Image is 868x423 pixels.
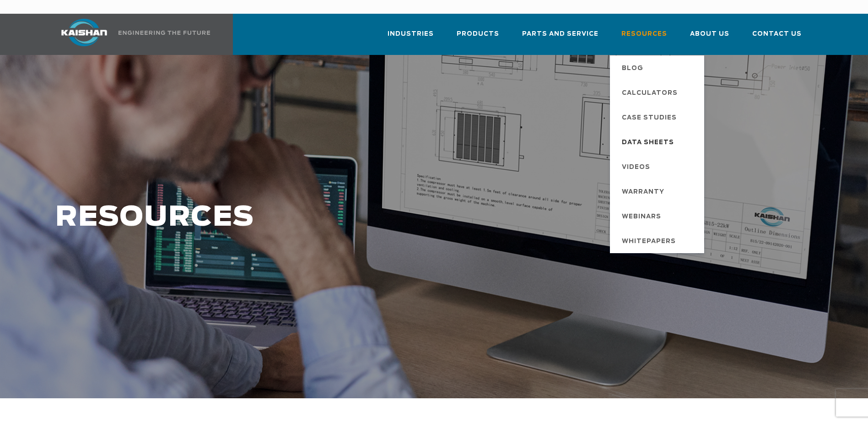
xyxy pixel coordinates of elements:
[388,22,434,53] a: Industries
[622,184,664,200] span: Warranty
[50,14,212,55] a: Kaishan USA
[613,179,704,204] a: Warranty
[613,204,704,228] a: Webinars
[621,29,667,39] span: Resources
[622,160,650,175] span: Videos
[613,55,704,80] a: Blog
[613,154,704,179] a: Videos
[622,61,643,76] span: Blog
[690,29,729,39] span: About Us
[119,31,210,35] img: Engineering the future
[690,22,729,53] a: About Us
[752,22,802,53] a: Contact Us
[522,29,598,39] span: Parts and Service
[622,234,676,249] span: Whitepapers
[622,110,677,126] span: Case Studies
[613,130,704,154] a: Data Sheets
[388,29,434,39] span: Industries
[55,202,685,233] h1: RESOURCES
[613,80,704,105] a: Calculators
[613,105,704,130] a: Case Studies
[613,228,704,253] a: Whitepapers
[50,19,119,46] img: kaishan logo
[621,22,667,53] a: Resources
[622,135,674,151] span: Data Sheets
[622,86,678,101] span: Calculators
[752,29,802,39] span: Contact Us
[457,22,499,53] a: Products
[622,209,661,225] span: Webinars
[522,22,598,53] a: Parts and Service
[457,29,499,39] span: Products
